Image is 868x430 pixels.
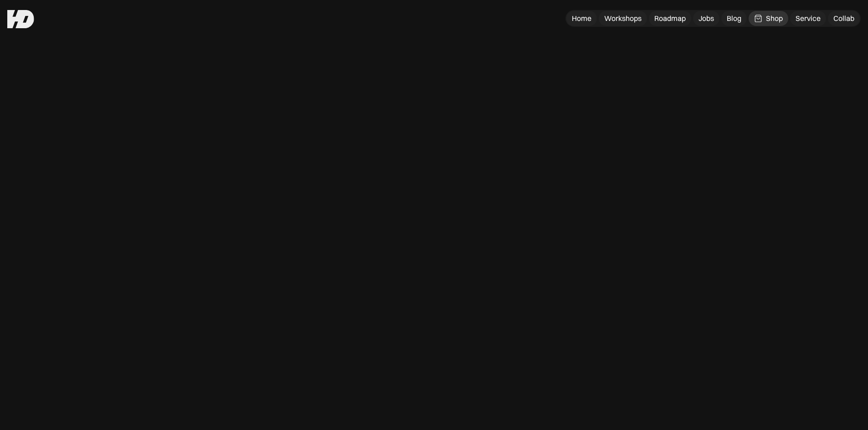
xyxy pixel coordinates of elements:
a: Roadmap [649,11,691,26]
a: Workshops [599,11,647,26]
div: Jobs [699,14,714,23]
div: Roadmap [654,14,686,23]
div: Collab [833,14,854,23]
a: Blog [721,11,747,26]
div: Workshops [604,14,642,23]
a: Service [790,11,826,26]
div: Service [796,14,821,23]
a: Home [566,11,597,26]
div: Blog [727,14,741,23]
div: Shop [766,14,783,23]
a: Shop [749,11,788,26]
a: Collab [828,11,860,26]
div: Home [572,14,591,23]
a: Jobs [693,11,719,26]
